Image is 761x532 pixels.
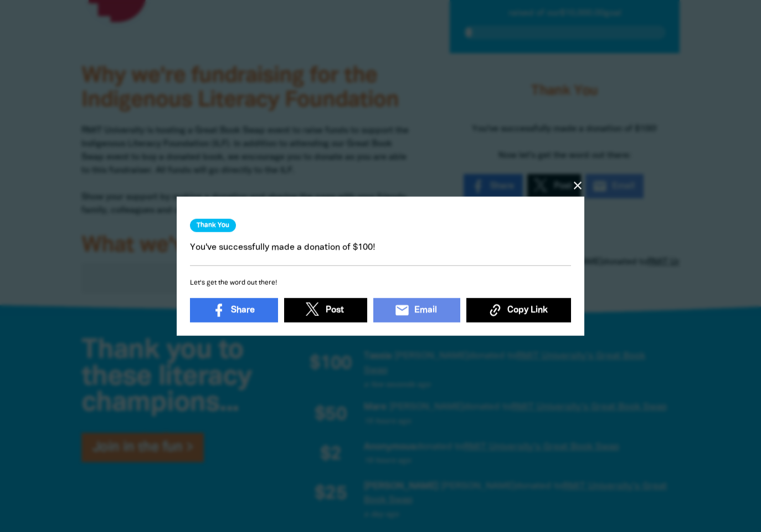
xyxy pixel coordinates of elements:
a: Post [284,298,367,322]
button: Copy Link [466,298,571,322]
span: Copy Link [507,303,548,316]
button: close [571,179,584,192]
h3: Thank You [190,219,236,232]
span: Post [326,303,344,316]
span: Email [414,303,437,316]
a: emailEmail [373,298,460,322]
h6: Let's get the word out there! [190,277,571,289]
p: You've successfully made a donation of $100! [190,241,571,254]
span: Share [231,303,255,316]
i: email [394,302,410,318]
a: Share [190,298,278,322]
